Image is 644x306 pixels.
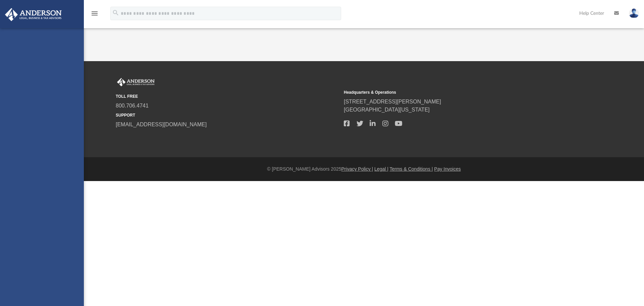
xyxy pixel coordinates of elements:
small: TOLL FREE [116,93,339,99]
div: © [PERSON_NAME] Advisors 2025 [84,166,644,173]
a: menu [91,13,99,17]
a: [EMAIL_ADDRESS][DOMAIN_NAME] [116,122,207,127]
small: SUPPORT [116,112,339,118]
a: Terms & Conditions | [390,166,433,172]
small: Headquarters & Operations [344,89,567,95]
a: Privacy Policy | [341,166,373,172]
img: Anderson Advisors Platinum Portal [3,8,64,21]
a: 800.706.4741 [116,103,149,108]
a: Legal | [374,166,388,172]
a: [STREET_ADDRESS][PERSON_NAME] [344,99,441,104]
i: search [112,9,119,16]
a: Pay Invoices [434,166,461,172]
img: User Pic [629,8,639,18]
i: menu [91,9,99,17]
img: Anderson Advisors Platinum Portal [116,78,156,87]
a: [GEOGRAPHIC_DATA][US_STATE] [344,107,430,113]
